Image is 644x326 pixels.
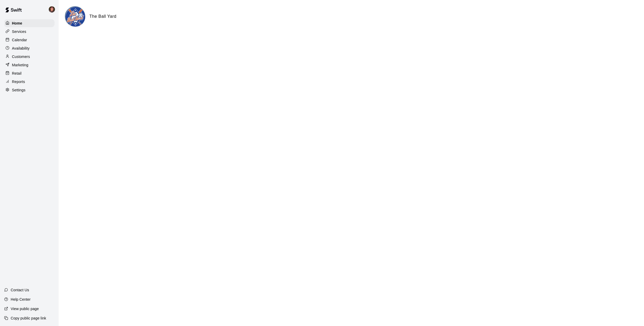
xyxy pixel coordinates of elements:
[4,28,54,35] a: Services
[66,7,85,27] img: The Ball Yard logo
[12,37,27,43] p: Calendar
[4,36,54,44] a: Calendar
[12,62,28,68] p: Marketing
[4,61,54,69] a: Marketing
[48,4,59,15] div: Mike Skogen
[4,69,54,77] a: Retail
[4,86,54,94] a: Settings
[11,316,46,321] p: Copy public page link
[11,306,39,311] p: View public page
[12,79,25,84] p: Reports
[4,44,54,52] a: Availability
[12,71,22,76] p: Retail
[12,87,26,93] p: Settings
[89,13,116,20] h6: The Ball Yard
[11,297,30,302] p: Help Center
[11,287,29,293] p: Contact Us
[12,46,30,51] p: Availability
[12,21,22,26] p: Home
[12,54,30,59] p: Customers
[49,6,55,13] img: Mike Skogen
[4,78,54,86] a: Reports
[4,19,54,27] a: Home
[4,53,54,61] a: Customers
[12,29,26,34] p: Services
